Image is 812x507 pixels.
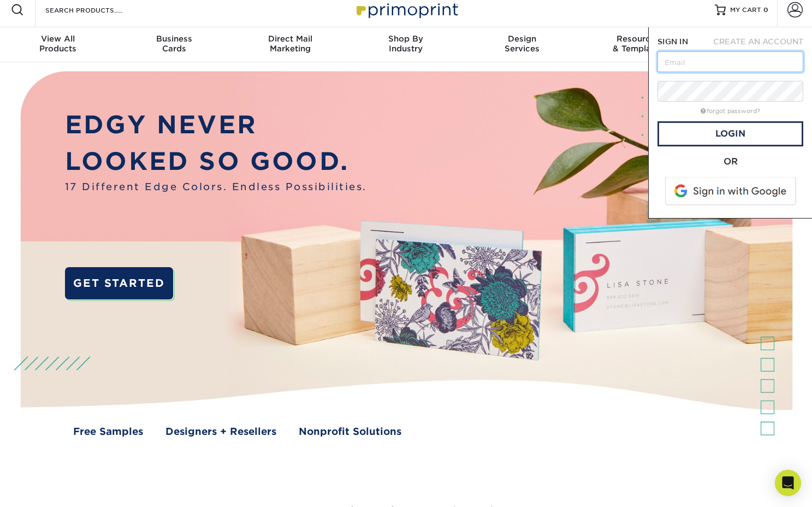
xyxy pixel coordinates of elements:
[116,34,232,44] span: Business
[580,27,696,62] a: Resources& Templates
[232,34,348,54] div: Marketing
[713,37,803,46] span: CREATE AN ACCOUNT
[348,34,464,44] span: Shop By
[580,34,696,54] div: & Templates
[299,425,401,439] a: Nonprofit Solutions
[65,267,173,299] a: GET STARTED
[165,425,276,439] a: Designers + Resellers
[44,3,151,16] input: SEARCH PRODUCTS.....
[657,121,803,146] a: Login
[464,27,580,62] a: DesignServices
[775,470,801,496] div: Open Intercom Messenger
[657,155,803,168] div: OR
[65,180,367,194] span: 17 Different Edge Colors. Endless Possibilities.
[464,34,580,44] span: Design
[3,474,93,503] iframe: Google Customer Reviews
[116,34,232,54] div: Cards
[701,108,760,115] a: forgot password?
[348,34,464,54] div: Industry
[232,27,348,62] a: Direct MailMarketing
[580,34,696,44] span: Resources
[65,107,367,143] p: EDGY NEVER
[116,27,232,62] a: BusinessCards
[657,51,803,72] input: Email
[232,34,348,44] span: Direct Mail
[73,425,143,439] a: Free Samples
[730,5,761,15] span: MY CART
[657,37,688,46] span: SIGN IN
[348,27,464,62] a: Shop ByIndustry
[763,6,768,14] span: 0
[464,34,580,54] div: Services
[65,143,367,180] p: LOOKED SO GOOD.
